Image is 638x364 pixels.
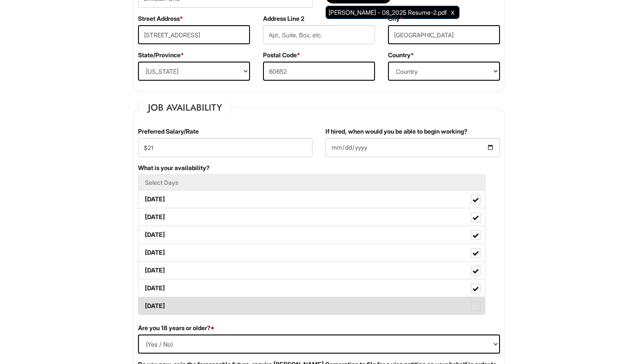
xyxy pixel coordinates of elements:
[329,9,447,16] span: [PERSON_NAME] - 08_2025 Resume-2.pdf
[138,324,214,332] label: Are you 18 years or older?
[138,25,250,44] input: Street Address
[138,208,485,226] label: [DATE]
[449,7,457,18] a: Clear Uploaded File
[263,25,375,44] input: Apt., Suite, Box, etc.
[138,164,210,172] label: What is your availability?
[263,14,304,23] label: Address Line 2
[145,179,478,186] h5: Select Days
[138,190,485,208] label: [DATE]
[263,62,375,81] input: Postal Code
[138,101,232,114] legend: Job Availability
[263,51,300,59] label: Postal Code
[138,62,250,81] select: State/Province
[138,226,485,243] label: [DATE]
[138,127,199,136] label: Preferred Salary/Rate
[138,138,312,157] input: Preferred Salary/Rate
[138,262,485,279] label: [DATE]
[138,244,485,261] label: [DATE]
[138,51,184,59] label: State/Province
[138,14,183,23] label: Street Address
[388,25,500,44] input: City
[138,334,500,354] select: (Yes / No)
[326,127,467,136] label: If hired, when would you be able to begin working?
[388,62,500,81] select: Country
[388,14,403,23] label: City
[388,51,414,59] label: Country
[138,279,485,297] label: [DATE]
[138,297,485,315] label: [DATE]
